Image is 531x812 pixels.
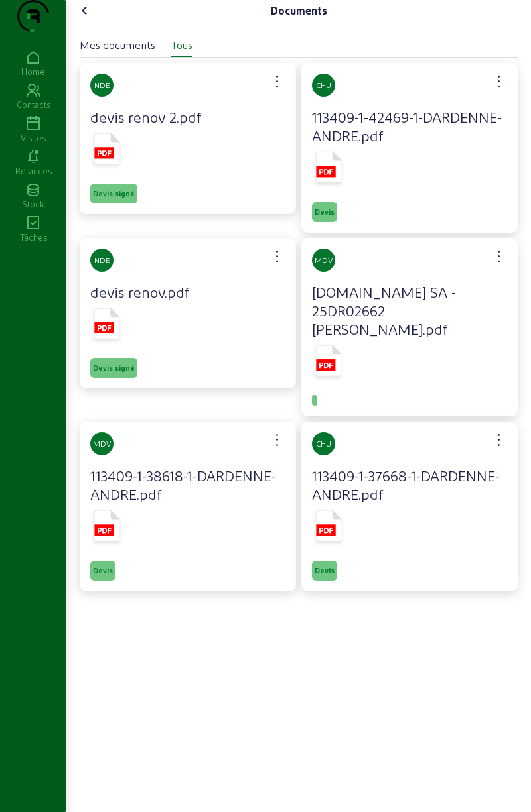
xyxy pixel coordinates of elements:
div: CHU [312,74,335,97]
div: CHU [312,432,335,455]
h4: 113409-1-38618-1-DARDENNE-ANDRE.pdf [90,466,285,503]
span: Devis signé [93,363,135,373]
div: MDV [312,249,335,272]
h4: devis renov 2.pdf [90,107,285,126]
h4: devis renov.pdf [90,282,285,301]
h4: [DOMAIN_NAME] SA - 25DR02662 [PERSON_NAME].pdf [312,282,507,338]
h4: 113409-1-42469-1-DARDENNE-ANDRE.pdf [312,107,507,145]
div: NDE [90,74,114,97]
div: Tous [171,37,192,53]
span: Devis [315,207,335,217]
span: Devis [93,566,113,575]
div: Documents [271,3,327,19]
span: Devis signé [93,189,135,198]
div: MDV [90,432,114,455]
div: NDE [90,249,114,272]
h4: 113409-1-37668-1-DARDENNE-ANDRE.pdf [312,466,507,503]
span: Devis [315,566,335,575]
div: Mes documents [80,37,155,53]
